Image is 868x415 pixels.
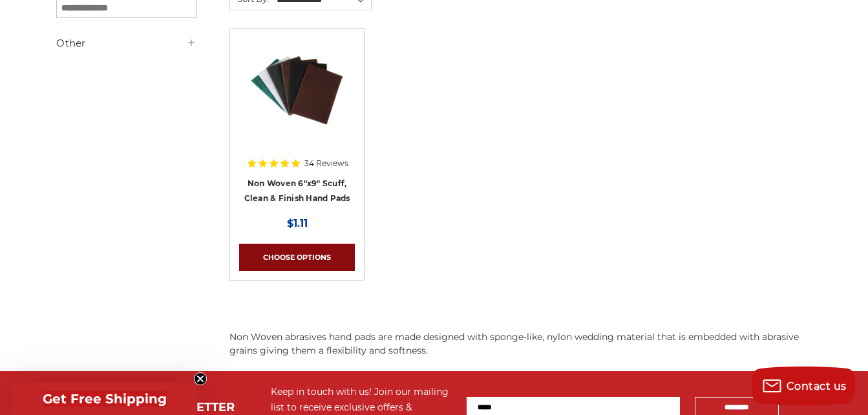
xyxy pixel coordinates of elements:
span: Get Free Shipping [43,391,167,407]
span: $1.11 [287,217,308,229]
button: Contact us [752,367,855,405]
a: Choose Options [239,244,355,271]
button: Close teaser [194,372,207,385]
span: Contact us [787,380,847,392]
a: Non Woven 6"x9" Scuff, Clean & Finish Hand Pads [244,178,350,203]
a: Non Woven 6"x9" Scuff, Clean & Finish Hand Pads [239,38,355,191]
img: Non Woven 6"x9" Scuff, Clean & Finish Hand Pads [239,38,355,142]
h5: Other [56,36,196,51]
div: Get Free ShippingClose teaser [13,383,196,415]
p: Non Woven abrasives hand pads are made designed with sponge-like, nylon wedding material that is ... [229,330,812,357]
